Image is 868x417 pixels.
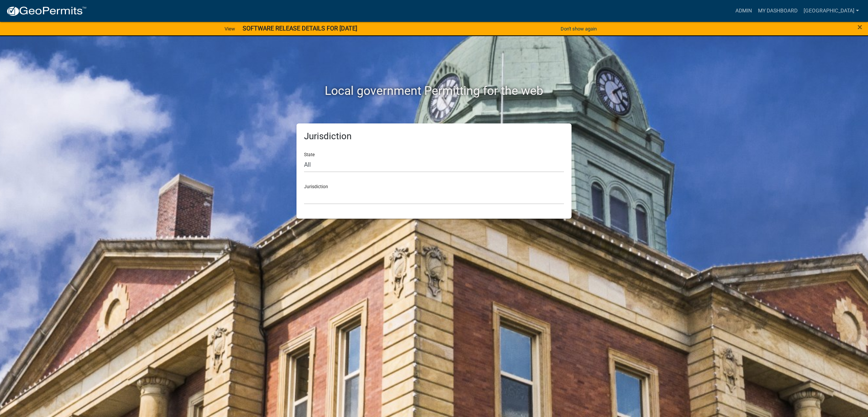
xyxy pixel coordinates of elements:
[222,23,238,35] a: View
[755,4,801,18] a: My Dashboard
[225,84,643,98] h2: Local government Permitting for the web
[857,22,862,32] span: ×
[732,4,755,18] a: Admin
[558,23,600,35] button: Don't show again
[801,4,862,18] a: [GEOGRAPHIC_DATA]
[304,131,564,142] h5: Jurisdiction
[243,25,357,32] strong: SOFTWARE RELEASE DETAILS FOR [DATE]
[857,23,862,32] button: Close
